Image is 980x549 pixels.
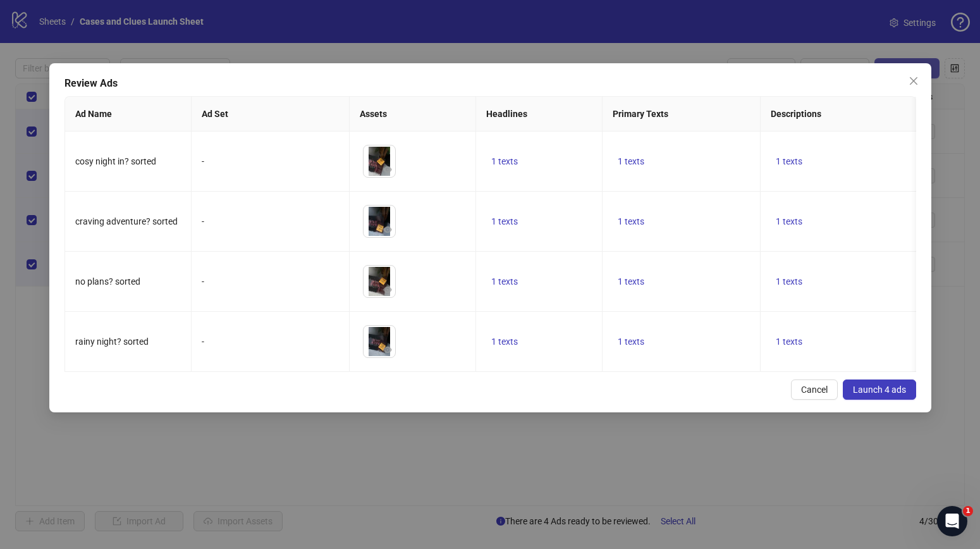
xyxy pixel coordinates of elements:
span: close [909,76,919,86]
th: Descriptions [761,97,919,132]
button: Close [903,71,924,91]
span: 1 texts [776,276,802,287]
div: - [202,335,339,349]
th: Ad Set [192,97,350,132]
span: craving adventure? sorted [75,216,178,226]
span: rainy night? sorted [75,336,149,347]
img: Asset 1 [364,145,395,177]
button: 1 texts [613,274,649,289]
button: 1 texts [486,154,523,169]
button: 1 texts [771,154,807,169]
span: eye [383,285,392,294]
th: Headlines [476,97,603,132]
span: 1 texts [618,336,644,347]
button: 1 texts [613,154,649,169]
button: 1 texts [486,334,523,349]
span: 1 texts [776,216,802,226]
span: eye [383,225,392,234]
button: 1 texts [486,274,523,289]
span: 1 texts [491,276,518,287]
button: Preview [380,282,395,297]
span: 1 texts [618,276,644,287]
span: 1 texts [491,216,518,226]
span: eye [383,165,392,174]
span: 1 texts [618,156,644,166]
button: 1 texts [771,334,807,349]
span: eye [383,345,392,354]
th: Assets [350,97,476,132]
button: 1 texts [613,214,649,229]
iframe: Intercom live chat [937,506,967,536]
button: 1 texts [486,214,523,229]
button: Preview [380,222,395,237]
img: Asset 1 [364,266,395,297]
th: Primary Texts [603,97,761,132]
div: - [202,154,339,168]
span: 1 texts [776,336,802,347]
button: Cancel [791,379,838,400]
div: - [202,214,339,228]
span: no plans? sorted [75,276,140,287]
img: Asset 1 [364,206,395,237]
span: 1 texts [491,156,518,166]
div: Review Ads [64,76,916,91]
span: 1 texts [491,336,518,347]
span: 1 texts [776,156,802,166]
button: Launch 4 ads [843,379,916,400]
th: Ad Name [65,97,192,132]
span: Launch 4 ads [853,385,906,395]
div: - [202,274,339,288]
span: 1 [963,506,973,516]
button: Preview [380,162,395,177]
button: 1 texts [771,274,807,289]
span: cosy night in? sorted [75,156,156,166]
img: Asset 1 [364,326,395,357]
button: 1 texts [771,214,807,229]
button: 1 texts [613,334,649,349]
span: Cancel [801,385,828,395]
span: 1 texts [618,216,644,226]
button: Preview [380,342,395,357]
